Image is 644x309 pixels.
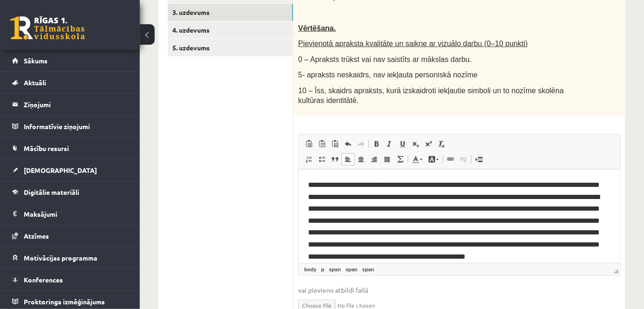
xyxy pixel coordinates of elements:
[298,285,621,295] span: vai pievieno atbildi failā
[360,265,376,274] a: span elements
[299,170,620,263] iframe: Bagātinātā teksta redaktors, wiswyg-editor-user-answer-47433868772060
[614,269,618,274] span: Mērogot
[394,153,407,165] a: Math
[12,94,128,115] a: Ziņojumi
[12,225,128,247] a: Atzīmes
[409,138,422,150] a: Apakšraksts
[24,78,46,87] span: Aktuāli
[381,153,394,165] a: Izlīdzināt malas
[298,24,336,32] span: Vērtēšana.
[12,116,128,137] a: Informatīvie ziņojumi
[344,265,360,274] a: span elements
[10,16,85,40] a: Rīgas 1. Tālmācības vidusskola
[342,138,355,150] a: Atcelt (vadīšanas taustiņš+Z)
[370,138,383,150] a: Treknraksts (vadīšanas taustiņš+B)
[383,138,396,150] a: Slīpraksts (vadīšanas taustiņš+I)
[12,203,128,225] a: Maksājumi
[315,138,329,150] a: Ievietot kā vienkāršu tekstu (vadīšanas taustiņš+pārslēgšanas taustiņš+V)
[368,153,381,165] a: Izlīdzināt pa labi
[329,153,342,165] a: Bloka citāts
[422,138,435,150] a: Augšraksts
[24,203,128,225] legend: Maksājumi
[24,94,128,115] legend: Ziņojumi
[315,153,329,165] a: Ievietot/noņemt sarakstu ar aizzīmēm
[355,138,368,150] a: Atkārtot (vadīšanas taustiņš+Y)
[12,247,128,268] a: Motivācijas programma
[319,265,326,274] a: p elements
[302,138,315,150] a: Ielīmēt (vadīšanas taustiņš+V)
[302,153,315,165] a: Ievietot/noņemt numurētu sarakstu
[435,138,448,150] a: Noņemt stilus
[444,153,457,165] a: Saite (vadīšanas taustiņš+K)
[457,153,470,165] a: Atsaistīt
[24,188,79,196] span: Digitālie materiāli
[12,50,128,71] a: Sākums
[12,269,128,290] a: Konferences
[327,265,343,274] a: span elements
[24,254,97,262] span: Motivācijas programma
[12,181,128,203] a: Digitālie materiāli
[24,56,48,65] span: Sākums
[425,153,442,165] a: Fona krāsa
[12,137,128,159] a: Mācību resursi
[298,40,528,48] span: Pievienotā apraksta kvalitāte un saikne ar vizuālo darbu (0–10 punkti)
[24,297,105,306] span: Proktoringa izmēģinājums
[24,275,63,284] span: Konferences
[409,153,425,165] a: Teksta krāsa
[168,39,293,56] a: 5. uzdevums
[24,166,97,174] span: [DEMOGRAPHIC_DATA]
[24,116,128,137] legend: Informatīvie ziņojumi
[298,71,478,79] span: 5- apraksts neskaidrs, nav iekļauta personiskā nozīme
[12,159,128,181] a: [DEMOGRAPHIC_DATA]
[168,21,293,39] a: 4. uzdevums
[396,138,409,150] a: Pasvītrojums (vadīšanas taustiņš+U)
[12,72,128,93] a: Aktuāli
[342,153,355,165] a: Izlīdzināt pa kreisi
[302,265,318,274] a: body elements
[298,87,564,104] span: 10 – Īss, skaidrs apraksts, kurā izskaidroti iekļautie simboli un to nozīme skolēna kultūras iden...
[473,153,486,165] a: Ievietot lapas pārtraukumu drukai
[168,4,293,21] a: 3. uzdevums
[24,232,49,240] span: Atzīmes
[329,138,342,150] a: Ievietot no Worda
[355,153,368,165] a: Centrēti
[24,144,69,152] span: Mācību resursi
[298,55,472,63] span: 0 – Apraksts trūkst vai nav saistīts ar mākslas darbu.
